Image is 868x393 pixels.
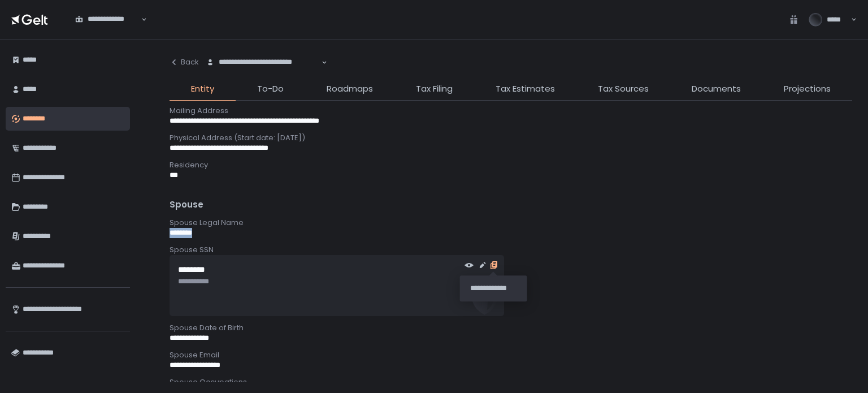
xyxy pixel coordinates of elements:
[692,83,741,96] span: Documents
[170,198,852,211] div: Spouse
[170,133,852,143] div: Physical Address (Start date: [DATE])
[75,24,140,36] input: Search for option
[170,57,199,67] div: Back
[199,51,327,75] div: Search for option
[68,8,147,32] div: Search for option
[257,83,284,96] span: To-Do
[191,83,214,96] span: Entity
[327,83,373,96] span: Roadmaps
[170,323,852,333] div: Spouse Date of Birth
[170,350,852,360] div: Spouse Email
[170,160,852,170] div: Residency
[170,245,852,255] div: Spouse SSN
[170,218,852,228] div: Spouse Legal Name
[206,67,320,79] input: Search for option
[170,51,199,74] button: Back
[784,83,831,96] span: Projections
[416,83,453,96] span: Tax Filing
[170,377,852,387] div: Spouse Occupations
[496,83,555,96] span: Tax Estimates
[170,106,852,116] div: Mailing Address
[598,83,649,96] span: Tax Sources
